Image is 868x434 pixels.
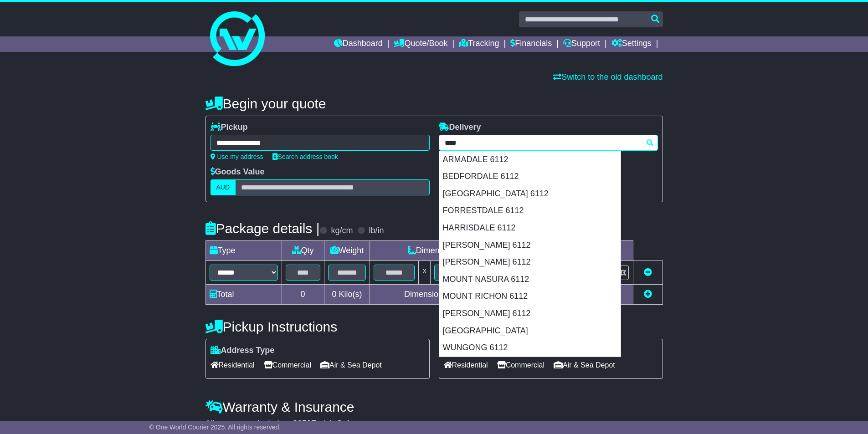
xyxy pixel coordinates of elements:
[205,399,663,414] h4: Warranty & Insurance
[205,285,282,305] td: Total
[439,151,621,168] div: ARMADALE 6112
[439,202,621,220] div: FORRESTDALE 6112
[205,241,282,261] td: Type
[370,285,539,305] td: Dimensions in Centimetre(s)
[553,72,663,82] a: Switch to the old dashboard
[298,419,311,428] span: 250
[324,241,370,261] td: Weight
[211,153,263,160] a: Use my address
[510,36,552,52] a: Financials
[644,290,652,299] a: Add new item
[282,285,324,305] td: 0
[205,96,663,111] h4: Begin your quote
[282,241,324,261] td: Qty
[211,358,255,372] span: Residential
[444,358,488,372] span: Residential
[459,36,499,52] a: Tracking
[439,305,621,322] div: [PERSON_NAME] 6112
[331,226,353,236] label: kg/cm
[205,319,430,334] h4: Pickup Instructions
[334,36,383,52] a: Dashboard
[563,36,600,52] a: Support
[439,322,621,340] div: [GEOGRAPHIC_DATA]
[439,185,621,203] div: [GEOGRAPHIC_DATA] 6112
[439,271,621,288] div: MOUNT NASURA 6112
[369,226,384,236] label: lb/in
[439,339,621,357] div: WUNGONG 6112
[439,123,481,133] label: Delivery
[394,36,447,52] a: Quote/Book
[320,358,382,372] span: Air & Sea Depot
[205,419,663,429] div: All our quotes include a $ FreightSafe warranty.
[554,358,615,372] span: Air & Sea Depot
[439,254,621,271] div: [PERSON_NAME] 6112
[211,123,248,133] label: Pickup
[211,346,275,356] label: Address Type
[324,285,370,305] td: Kilo(s)
[611,36,652,52] a: Settings
[644,268,652,277] a: Remove this item
[439,237,621,254] div: [PERSON_NAME] 6112
[439,135,658,151] typeahead: Please provide city
[370,241,539,261] td: Dimensions (L x W x H)
[497,358,544,372] span: Commercial
[439,288,621,305] div: MOUNT RICHON 6112
[332,290,336,299] span: 0
[439,168,621,185] div: BEDFORDALE 6112
[205,221,320,236] h4: Package details |
[419,261,431,285] td: x
[264,358,311,372] span: Commercial
[439,220,621,237] div: HARRISDALE 6112
[211,179,236,195] label: AUD
[211,167,265,177] label: Goods Value
[149,424,281,431] span: © One World Courier 2025. All rights reserved.
[272,153,338,160] a: Search address book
